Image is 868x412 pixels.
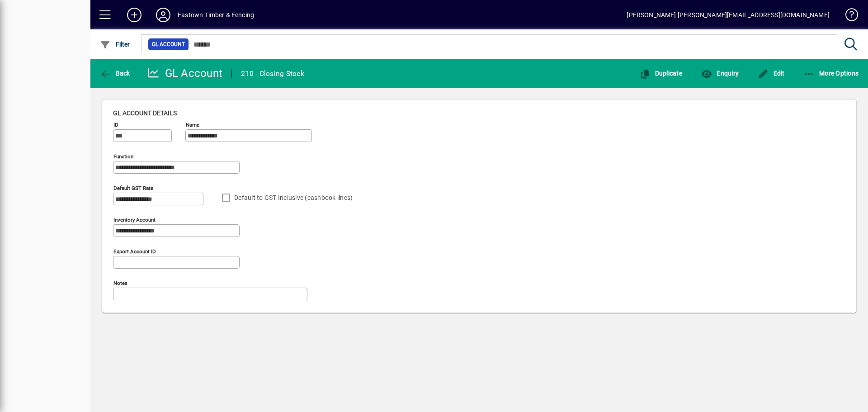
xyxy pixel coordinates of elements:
span: Duplicate [639,70,682,77]
div: GL Account [147,66,223,81]
span: GL account details [113,109,177,117]
button: Duplicate [637,65,684,81]
button: Enquiry [699,65,741,81]
button: Back [98,65,132,81]
mat-label: Export account ID [113,248,156,255]
span: More Options [804,70,859,77]
button: More Options [802,65,861,81]
div: [PERSON_NAME] [PERSON_NAME][EMAIL_ADDRESS][DOMAIN_NAME] [627,8,830,22]
mat-label: Notes [113,280,127,286]
span: Back [100,70,130,77]
a: Knowledge Base [839,2,857,31]
mat-label: Function [113,153,133,160]
div: 210 - Closing Stock [241,66,304,81]
button: Filter [98,36,132,52]
app-page-header-button: Back [90,65,140,81]
div: Eastown Timber & Fencing [178,8,254,22]
button: Profile [149,7,178,23]
button: Add [120,7,149,23]
mat-label: ID [113,122,118,128]
mat-label: Default GST rate [113,185,153,191]
mat-label: Name [186,122,199,128]
span: Enquiry [701,70,739,77]
mat-label: Inventory account [113,217,156,223]
button: Edit [755,65,787,81]
span: GL Account [152,40,185,49]
span: Filter [100,41,130,48]
span: Edit [758,70,785,77]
